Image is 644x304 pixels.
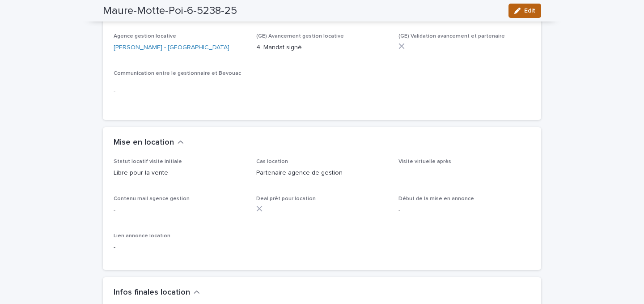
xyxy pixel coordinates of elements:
[114,243,246,252] p: -
[114,86,246,96] p: -
[103,4,237,17] h2: Maure-Motte-Poi-6-5238-25
[114,34,176,39] span: Agence gestion locative
[114,138,174,148] h2: Mise en location
[114,233,170,239] span: Lien annonce location
[398,196,474,201] span: Début de la mise en annonce
[256,34,344,39] span: (GE) Avancement gestion locative
[508,4,541,18] button: Edit
[114,71,241,76] span: Communication entre le gestionnaire et Bevouac
[114,168,246,178] p: Libre pour la vente
[114,288,200,298] button: Infos finales location
[114,43,229,52] a: [PERSON_NAME] - [GEOGRAPHIC_DATA]
[524,8,535,14] span: Edit
[256,196,316,201] span: Deal prêt pour location
[114,159,182,164] span: Statut locatif visite initiale
[398,168,530,178] p: -
[114,288,190,298] h2: Infos finales location
[398,206,530,215] p: -
[256,159,288,164] span: Cas location
[114,206,246,215] p: -
[114,138,184,148] button: Mise en location
[398,159,451,164] span: Visite virtuelle après
[256,168,388,178] p: Partenaire agence de gestion
[114,196,190,201] span: Contenu mail agence gestion
[398,34,505,39] span: (GE) Validation avancement et partenaire
[256,43,388,52] p: 4. Mandat signé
